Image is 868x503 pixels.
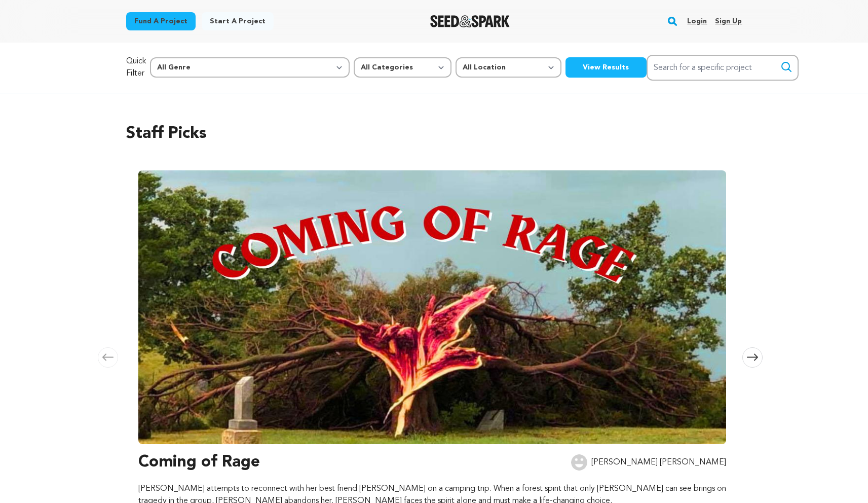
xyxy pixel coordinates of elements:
button: View Results [565,57,647,78]
p: [PERSON_NAME] [PERSON_NAME] [591,456,726,469]
a: Login [687,13,707,29]
h2: Staff Picks [126,122,742,146]
a: Seed&Spark Homepage [430,15,510,27]
img: Coming of Rage image [138,170,726,444]
img: user.png [571,454,587,471]
p: Quick Filter [126,55,146,80]
a: Fund a project [126,12,196,30]
input: Search for a specific project [647,55,799,81]
img: Seed&Spark Logo Dark Mode [430,15,510,27]
h3: Coming of Rage [138,450,260,475]
a: Start a project [202,12,274,30]
a: Sign up [715,13,742,29]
